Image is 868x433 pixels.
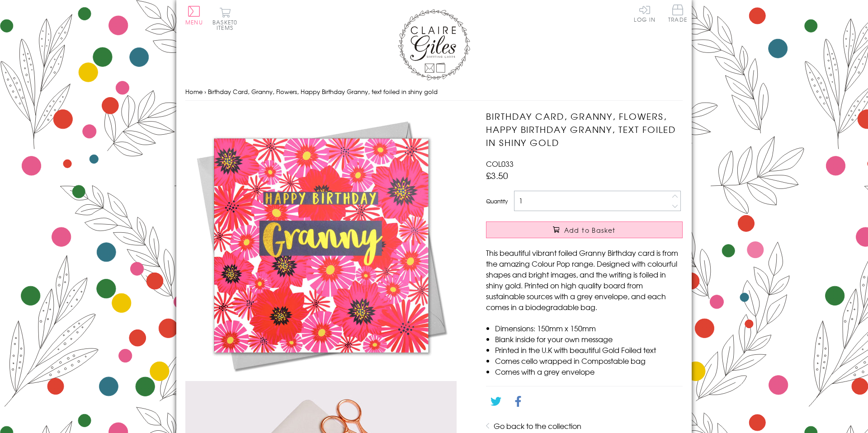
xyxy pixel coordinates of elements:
[212,7,237,30] button: Basket0 items
[495,344,683,355] li: Printed in the U.K with beautiful Gold Foiled text
[486,158,514,169] span: COL033
[486,197,508,205] label: Quantity
[185,87,203,96] a: Home
[495,323,683,334] li: Dimensions: 150mm x 150mm
[185,110,457,381] img: Birthday Card, Granny, Flowers, Happy Birthday Granny, text foiled in shiny gold
[495,366,683,377] li: Comes with a grey envelope
[495,355,683,366] li: Comes cello wrapped in Compostable bag
[204,87,206,96] span: ›
[185,6,203,25] button: Menu
[668,5,687,22] span: Trade
[634,5,656,22] a: Log In
[486,110,683,149] h1: Birthday Card, Granny, Flowers, Happy Birthday Granny, text foiled in shiny gold
[208,87,438,96] span: Birthday Card, Granny, Flowers, Happy Birthday Granny, text foiled in shiny gold
[486,221,683,238] button: Add to Basket
[398,9,470,80] img: Claire Giles Greetings Cards
[486,169,508,182] span: £3.50
[185,83,683,101] nav: breadcrumbs
[185,18,203,26] span: Menu
[495,334,683,344] li: Blank inside for your own message
[494,420,581,431] a: Go back to the collection
[486,247,683,312] p: This beautiful vibrant foiled Granny Birthday card is from the amazing Colour Pop range. Designed...
[668,5,687,24] a: Trade
[564,226,616,235] span: Add to Basket
[217,18,237,32] span: 0 items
